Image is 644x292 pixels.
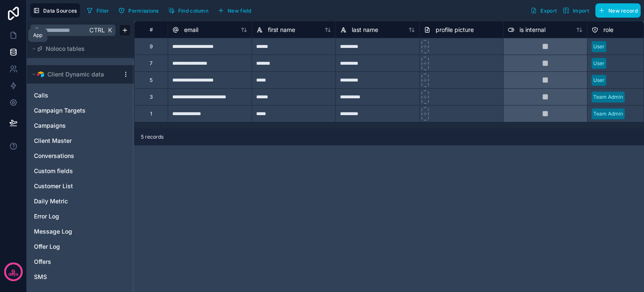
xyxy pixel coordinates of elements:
[30,210,131,223] div: Error Log
[34,152,110,160] a: Conversations
[30,119,131,132] div: Campaigns
[184,26,198,34] span: email
[519,26,545,34] span: is internal
[34,91,110,100] a: Calls
[83,4,112,17] button: Filter
[33,32,42,39] div: App
[96,8,109,14] span: Filter
[34,212,110,221] a: Error Log
[88,25,106,35] span: Ctrl
[34,212,59,221] span: Error Log
[34,273,47,281] span: SMS
[30,164,131,178] div: Custom fields
[46,45,85,53] span: Noloco tables
[34,182,110,190] a: Customer List
[34,273,110,281] a: SMS
[593,60,605,67] div: User
[30,270,131,284] div: SMS
[34,121,110,130] a: Campaigns
[165,4,211,17] button: Find column
[30,43,126,55] button: Noloco tables
[34,106,86,115] span: Campaign Targets
[150,77,153,84] div: 5
[540,8,557,14] span: Export
[593,110,623,118] div: Team Admin
[115,4,161,17] button: Permissions
[150,94,153,100] div: 3
[593,43,605,50] div: User
[573,8,589,14] span: Import
[30,149,131,163] div: Conversations
[30,89,131,102] div: Calls
[8,271,18,278] p: days
[34,242,60,251] span: Offer Log
[34,227,72,236] span: Message Log
[436,26,474,34] span: profile picture
[34,137,110,145] a: Client Master
[34,197,110,205] a: Daily Metric
[603,26,613,34] span: role
[30,240,131,253] div: Offer Log
[34,167,110,175] a: Custom fields
[141,134,164,140] span: 5 records
[141,26,161,33] div: #
[593,76,605,84] div: User
[178,8,208,14] span: Find column
[592,3,641,18] a: New record
[150,60,153,67] div: 7
[30,255,131,268] div: Offers
[30,104,131,117] div: Campaign Targets
[37,71,44,78] img: Airtable Logo
[34,121,66,130] span: Campaigns
[128,8,158,14] span: Permissions
[30,3,80,18] button: Data Sources
[34,152,74,160] span: Conversations
[11,268,15,276] p: 9
[34,227,110,236] a: Message Log
[34,137,72,145] span: Client Master
[107,27,113,33] span: K
[527,3,560,18] button: Export
[228,8,252,14] span: New field
[30,195,131,208] div: Daily Metric
[215,4,254,17] button: New field
[34,182,73,190] span: Customer List
[115,4,165,17] a: Permissions
[608,8,638,14] span: New record
[43,8,77,14] span: Data Sources
[34,258,110,266] a: Offers
[150,43,153,50] div: 9
[34,106,110,115] a: Campaign Targets
[30,134,131,147] div: Client Master
[268,26,295,34] span: first name
[34,258,51,266] span: Offers
[34,167,73,175] span: Custom fields
[593,93,623,101] div: Team Admin
[30,179,131,193] div: Customer List
[352,26,378,34] span: last name
[47,70,104,79] span: Client Dynamic data
[34,197,68,205] span: Daily Metric
[560,3,592,18] button: Import
[34,91,48,100] span: Calls
[34,242,110,251] a: Offer Log
[150,110,152,117] div: 1
[595,3,641,18] button: New record
[30,68,119,80] button: Airtable LogoClient Dynamic data
[30,225,131,238] div: Message Log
